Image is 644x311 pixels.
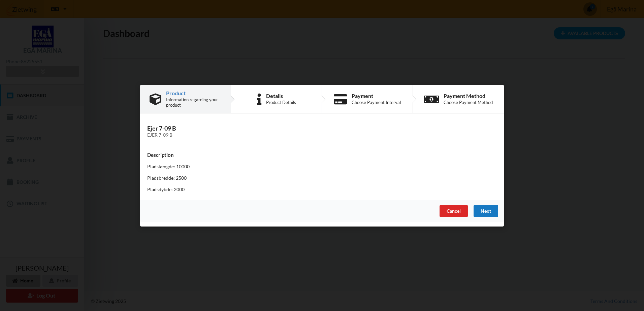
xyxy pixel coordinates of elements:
[266,93,296,99] div: Details
[352,100,401,105] div: Choose Payment Interval
[166,97,221,108] div: Information regarding your product
[147,132,497,138] div: Ejer 7-09 B
[147,152,497,158] h4: Description
[147,124,497,138] h3: Ejer 7-09 B
[444,100,493,105] div: Choose Payment Method
[352,93,401,99] div: Payment
[440,205,468,217] div: Cancel
[147,174,497,181] p: Pladsbredde: 2500
[474,205,498,217] div: Next
[266,100,296,105] div: Product Details
[147,163,497,170] p: Pladslængde: 10000
[166,91,221,96] div: Product
[147,186,497,193] p: Pladsdybde: 2000
[444,93,493,99] div: Payment Method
